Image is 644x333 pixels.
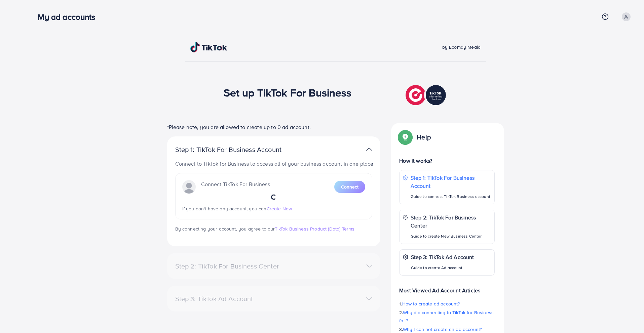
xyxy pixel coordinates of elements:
[411,213,491,230] p: Step 2: TikTok For Business Center
[167,123,380,131] p: *Please note, you are allowed to create up to 0 ad account.
[399,281,495,294] p: Most Viewed Ad Account Articles
[399,157,495,165] p: How it works?
[442,44,481,50] span: by Ecomdy Media
[399,300,495,308] p: 1.
[403,326,482,333] span: Why I can not create an ad account?
[224,86,352,99] h1: Set up TikTok For Business
[406,83,448,107] img: TikTok partner
[411,174,491,190] p: Step 1: TikTok For Business Account
[411,253,474,261] p: Step 3: TikTok Ad Account
[399,131,411,143] img: Popup guide
[411,193,491,201] p: Guide to connect TikTok Business account
[399,309,494,324] span: Why did connecting to TikTok for Business fail?
[399,308,495,325] p: 2.
[175,145,303,154] p: Step 1: TikTok For Business Account
[190,42,227,52] img: TikTok
[38,12,101,22] h3: My ad accounts
[417,133,431,141] p: Help
[411,232,491,240] p: Guide to create New Business Center
[411,264,474,272] p: Guide to create Ad account
[402,300,460,307] span: How to create ad account?
[366,144,372,154] img: TikTok partner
